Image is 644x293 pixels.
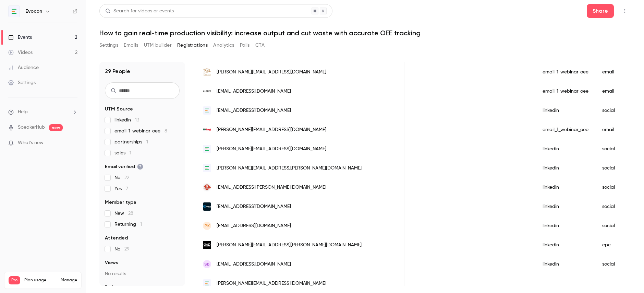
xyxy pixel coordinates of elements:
a: SpeakerHub [18,124,45,131]
div: linkedin [536,101,595,120]
div: social [595,197,638,216]
img: tsl.co.zw [203,68,211,76]
span: new [49,124,63,131]
span: 8 [165,129,167,133]
div: linkedin [536,255,595,274]
span: Member type [105,199,136,206]
span: [PERSON_NAME][EMAIL_ADDRESS][PERSON_NAME][DOMAIN_NAME] [217,242,362,249]
span: What's new [18,139,44,146]
img: panagiotopoulos.gr [203,183,211,191]
span: Returning [114,221,142,228]
div: social [595,101,638,120]
span: sb [204,261,210,267]
button: Analytics [213,40,234,51]
img: evocon.com [203,164,211,172]
span: Help [18,108,28,116]
div: email_1_webinar_oee [536,120,595,139]
span: 13 [135,118,139,122]
span: Email verified [105,163,143,170]
div: email [595,62,638,82]
span: [EMAIL_ADDRESS][DOMAIN_NAME] [217,107,291,114]
span: [EMAIL_ADDRESS][DOMAIN_NAME] [217,222,291,230]
span: Yes [114,185,128,192]
div: Events [8,34,32,41]
div: linkedin [536,197,595,216]
button: Settings [99,40,118,51]
span: No [114,174,129,181]
span: [PERSON_NAME][EMAIL_ADDRESS][DOMAIN_NAME] [217,280,326,287]
h1: How to gain real-time production visibility: increase output and cut waste with accurate OEE trac... [99,29,630,37]
h6: Evocon [25,8,42,15]
span: [EMAIL_ADDRESS][DOMAIN_NAME] [217,203,291,210]
span: linkedin [114,117,139,124]
span: 1 [146,140,148,144]
div: social [595,255,638,274]
div: linkedin [536,235,595,255]
span: Views [105,259,118,266]
h1: 29 People [105,67,130,75]
span: [EMAIL_ADDRESS][DOMAIN_NAME] [217,88,291,95]
img: tonitto.com [203,241,211,249]
img: evocon.com [203,145,211,153]
span: [PERSON_NAME][EMAIL_ADDRESS][DOMAIN_NAME] [217,145,326,153]
div: Search for videos or events [105,8,174,15]
iframe: Noticeable Trigger [69,140,77,146]
div: social [595,216,638,235]
div: linkedin [536,216,595,235]
div: email [595,82,638,101]
span: [PERSON_NAME][EMAIL_ADDRESS][PERSON_NAME][DOMAIN_NAME] [217,165,362,172]
img: viravix.com [203,202,211,211]
button: UTM builder [144,40,172,51]
div: linkedin [536,159,595,178]
button: Emails [124,40,138,51]
span: 1 [140,222,142,227]
p: No results [105,270,180,277]
button: CTA [255,40,265,51]
span: Referrer [105,284,124,291]
div: social [595,139,638,159]
span: [PERSON_NAME][EMAIL_ADDRESS][DOMAIN_NAME] [217,126,326,133]
span: 1 [130,151,131,155]
div: social [595,178,638,197]
span: Attended [105,235,128,242]
img: rieter.com [203,87,211,95]
img: evocon.com [203,279,211,288]
button: Share [587,4,614,18]
span: 22 [124,175,129,180]
span: partnerships [114,139,148,145]
span: New [114,210,133,217]
span: 29 [124,247,130,251]
div: social [595,159,638,178]
span: [EMAIL_ADDRESS][DOMAIN_NAME] [217,261,291,268]
div: email_1_webinar_oee [536,62,595,82]
span: [EMAIL_ADDRESS][PERSON_NAME][DOMAIN_NAME] [217,184,326,191]
span: sales [114,150,131,156]
img: Evocon [9,6,20,17]
span: UTM Source [105,106,133,113]
span: email_1_webinar_oee [114,128,167,134]
span: Plan usage [24,278,57,283]
button: Polls [240,40,250,51]
span: Pro [9,276,20,284]
li: help-dropdown-opener [8,108,77,116]
span: No [114,246,130,253]
span: 7 [126,186,128,191]
div: Videos [8,49,33,56]
span: PK [205,223,210,229]
div: Settings [8,79,36,86]
div: Audience [8,64,39,71]
div: linkedin [536,178,595,197]
span: [PERSON_NAME][EMAIL_ADDRESS][DOMAIN_NAME] [217,69,326,76]
button: Registrations [177,40,208,51]
div: linkedin [536,139,595,159]
img: biofungi.hu [203,126,211,134]
div: cpc [595,235,638,255]
span: 28 [128,211,133,216]
img: evocon.com [203,106,211,115]
a: Manage [61,278,77,283]
div: email_1_webinar_oee [536,82,595,101]
div: email [595,120,638,139]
